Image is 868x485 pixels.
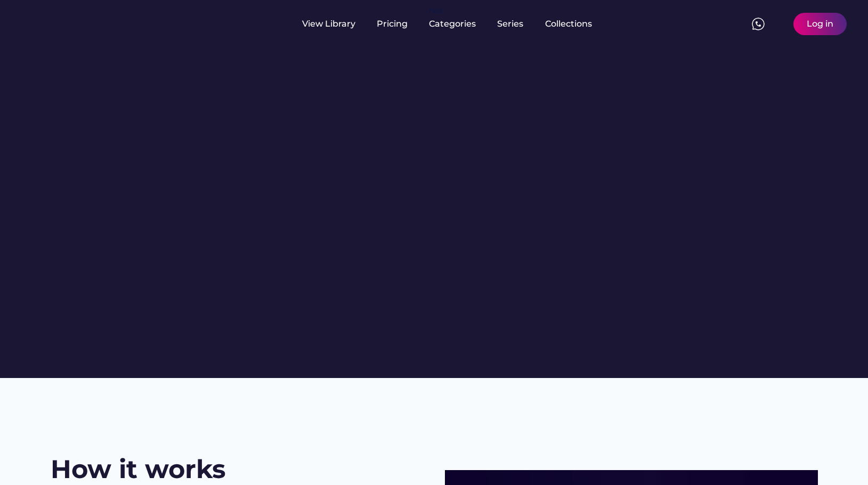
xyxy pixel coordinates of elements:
img: yH5BAEAAAAALAAAAAABAAEAAAIBRAA7 [770,18,783,30]
div: fvck [429,5,443,16]
img: meteor-icons_whatsapp%20%281%29.svg [752,18,765,30]
div: Log in [807,18,833,30]
img: yH5BAEAAAAALAAAAAABAAEAAAIBRAA7 [123,18,135,30]
div: View Library [302,18,355,30]
div: Categories [429,18,476,30]
div: Pricing [377,18,408,30]
img: yH5BAEAAAAALAAAAAABAAEAAAIBRAA7 [21,12,106,34]
div: Series [497,18,524,30]
div: Collections [545,18,592,30]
